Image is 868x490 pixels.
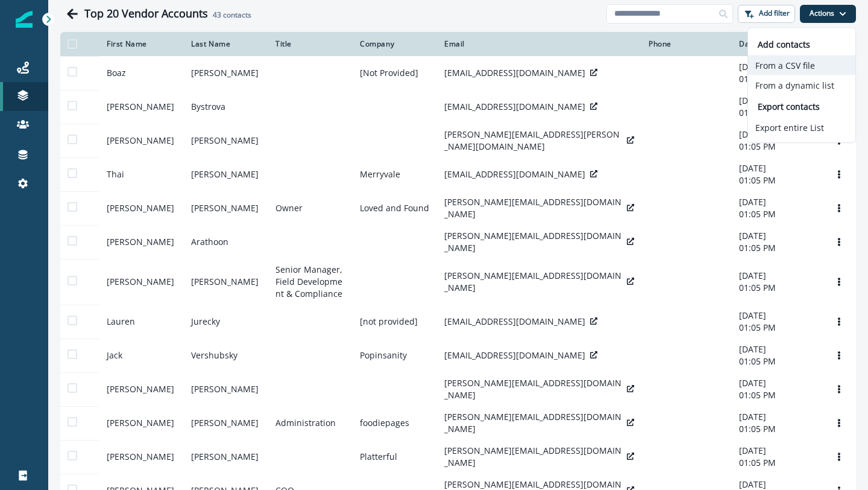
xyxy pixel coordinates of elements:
[99,372,184,406] td: [PERSON_NAME]
[739,39,815,49] div: Date Added
[444,230,622,254] p: [PERSON_NAME][EMAIL_ADDRESS][DOMAIN_NAME]
[107,39,177,49] div: First Name
[739,129,815,141] p: [DATE]
[739,196,815,208] p: [DATE]
[184,56,268,90] td: [PERSON_NAME]
[444,270,622,294] p: [PERSON_NAME][EMAIL_ADDRESS][DOMAIN_NAME]
[739,423,815,435] p: 01:05 PM
[353,406,437,440] td: foodiepages
[353,56,437,90] td: [Not Provided]
[739,457,815,469] p: 01:05 PM
[353,440,437,474] td: Platterful
[748,75,855,95] button: From a dynamic list
[829,273,849,291] button: Options
[748,118,855,138] button: Export entire List
[99,157,184,191] td: Thai
[99,259,184,305] td: [PERSON_NAME]
[444,349,585,361] p: [EMAIL_ADDRESS][DOMAIN_NAME]
[184,440,268,474] td: [PERSON_NAME]
[758,38,846,51] p: Add contacts
[829,313,849,331] button: Options
[829,165,849,183] button: Options
[444,411,622,435] p: [PERSON_NAME][EMAIL_ADDRESS][DOMAIN_NAME]
[444,168,585,180] p: [EMAIL_ADDRESS][DOMAIN_NAME]
[738,5,795,23] button: Add filter
[444,377,622,401] p: [PERSON_NAME][EMAIL_ADDRESS][DOMAIN_NAME]
[829,199,849,217] button: Options
[184,406,268,440] td: [PERSON_NAME]
[184,372,268,406] td: [PERSON_NAME]
[444,445,622,469] p: [PERSON_NAME][EMAIL_ADDRESS][DOMAIN_NAME]
[184,90,268,124] td: Bystrova
[213,10,221,20] span: 43
[800,5,856,23] button: Actions
[739,208,815,220] p: 01:05 PM
[739,377,815,389] p: [DATE]
[184,225,268,259] td: Arathoon
[739,270,815,282] p: [DATE]
[444,196,622,220] p: [PERSON_NAME][EMAIL_ADDRESS][DOMAIN_NAME]
[649,39,725,49] div: Phone
[739,322,815,334] p: 01:05 PM
[275,39,345,49] div: Title
[739,107,815,119] p: 01:05 PM
[268,259,353,305] td: Senior Manager, Field Development & Compliance
[99,191,184,225] td: [PERSON_NAME]
[829,414,849,432] button: Options
[739,355,815,367] p: 01:05 PM
[84,7,208,21] h1: Top 20 Vendor Accounts
[184,157,268,191] td: [PERSON_NAME]
[353,191,437,225] td: Loved and Found
[739,73,815,85] p: 01:05 PM
[739,389,815,401] p: 01:05 PM
[99,406,184,440] td: [PERSON_NAME]
[353,339,437,372] td: Popinsanity
[99,305,184,339] td: Lauren
[353,305,437,339] td: [not provided]
[829,233,849,251] button: Options
[444,101,585,113] p: [EMAIL_ADDRESS][DOMAIN_NAME]
[268,191,353,225] td: Owner
[739,343,815,355] p: [DATE]
[444,316,585,328] p: [EMAIL_ADDRESS][DOMAIN_NAME]
[759,9,790,17] p: Add filter
[444,129,622,153] p: [PERSON_NAME][EMAIL_ADDRESS][PERSON_NAME][DOMAIN_NAME]
[184,339,268,372] td: Vershubsky
[829,448,849,466] button: Options
[99,90,184,124] td: [PERSON_NAME]
[16,11,33,28] img: Inflection
[99,440,184,474] td: [PERSON_NAME]
[739,242,815,254] p: 01:05 PM
[739,411,815,423] p: [DATE]
[739,282,815,294] p: 01:05 PM
[739,310,815,322] p: [DATE]
[739,174,815,186] p: 01:05 PM
[99,339,184,372] td: Jack
[739,230,815,242] p: [DATE]
[184,124,268,157] td: [PERSON_NAME]
[268,406,353,440] td: Administration
[739,95,815,107] p: [DATE]
[829,346,849,364] button: Options
[748,56,855,75] button: From a CSV file
[99,56,184,90] td: Boaz
[758,100,846,113] p: Export contacts
[444,67,585,79] p: [EMAIL_ADDRESS][DOMAIN_NAME]
[739,162,815,174] p: [DATE]
[191,39,261,49] div: Last Name
[739,141,815,153] p: 01:05 PM
[184,305,268,339] td: Jurecky
[353,157,437,191] td: Merryvale
[739,445,815,457] p: [DATE]
[184,259,268,305] td: [PERSON_NAME]
[99,124,184,157] td: [PERSON_NAME]
[444,39,634,49] div: Email
[739,61,815,73] p: [DATE]
[60,2,84,26] button: Go back
[184,191,268,225] td: [PERSON_NAME]
[99,225,184,259] td: [PERSON_NAME]
[829,380,849,398] button: Options
[360,39,430,49] div: Company
[213,11,251,19] h2: contacts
